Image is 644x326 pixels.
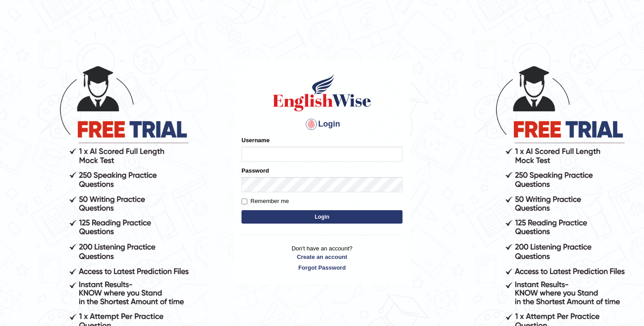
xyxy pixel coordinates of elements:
label: Password [241,166,269,175]
a: Create an account [241,253,402,261]
a: Forgot Password [241,263,402,272]
img: Logo of English Wise sign in for intelligent practice with AI [271,72,373,113]
label: Username [241,136,270,144]
p: Don't have an account? [241,244,402,272]
input: Remember me [241,199,247,204]
h4: Login [241,117,402,131]
button: Login [241,210,402,224]
label: Remember me [241,197,289,206]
